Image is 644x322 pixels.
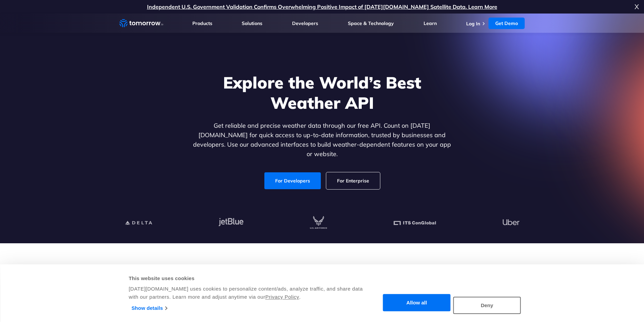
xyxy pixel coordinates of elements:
div: This website uses cookies [129,274,364,282]
a: Show details [132,303,167,313]
a: Privacy Policy [265,294,299,300]
h1: Explore the World’s Best Weather API [192,72,453,113]
a: Get Demo [488,18,525,29]
a: For Developers [264,172,321,189]
a: Developers [292,20,318,26]
a: Solutions [242,20,262,26]
a: Space & Technology [348,20,394,26]
div: [DATE][DOMAIN_NAME] uses cookies to personalize content/ads, analyze traffic, and share data with... [129,285,364,301]
p: Get reliable and precise weather data through our free API. Count on [DATE][DOMAIN_NAME] for quic... [192,121,453,159]
a: Log In [466,21,480,27]
a: Independent U.S. Government Validation Confirms Overwhelming Positive Impact of [DATE][DOMAIN_NAM... [147,3,497,10]
button: Deny [453,297,521,314]
a: Learn [424,20,437,26]
button: Allow all [383,294,451,312]
a: For Enterprise [326,172,380,189]
a: Products [192,20,212,26]
a: Home link [119,18,163,28]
